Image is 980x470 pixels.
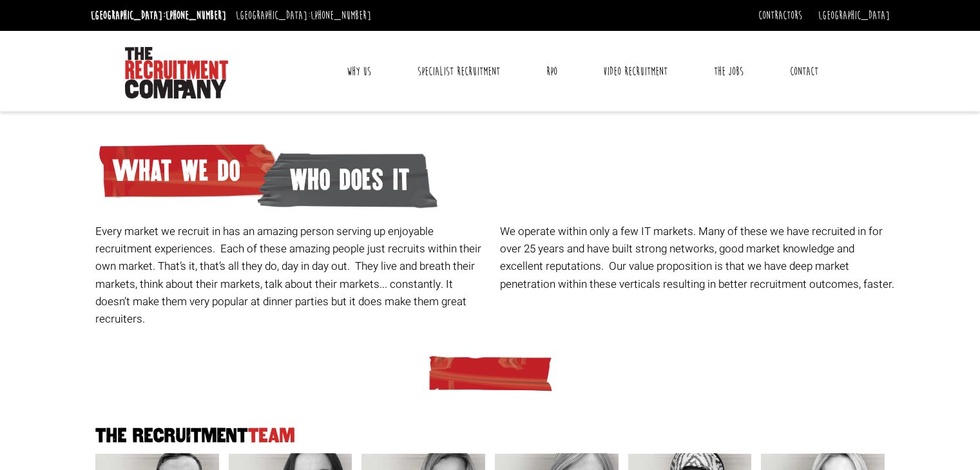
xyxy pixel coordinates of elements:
span: Team [248,425,295,446]
a: [PHONE_NUMBER] [166,8,226,23]
a: RPO [537,55,567,88]
p: We operate within only a few IT markets. Many of these we have recruited in for over 25 years and... [500,223,895,293]
a: [GEOGRAPHIC_DATA] [818,8,890,23]
img: The Recruitment Company [125,47,228,99]
a: Contractors [758,8,802,23]
a: The Jobs [704,55,753,88]
li: [GEOGRAPHIC_DATA]: [88,5,229,26]
a: [PHONE_NUMBER] [311,8,371,23]
a: Why Us [337,55,381,88]
li: [GEOGRAPHIC_DATA]: [233,5,374,26]
p: Every market we recruit in has an amazing person serving up enjoyable recruitment experiences. Ea... [95,223,490,328]
span: . [892,276,894,292]
a: Video Recruitment [593,55,677,88]
h2: The Recruitment [91,426,890,446]
a: Specialist Recruitment [408,55,510,88]
a: Contact [780,55,828,88]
